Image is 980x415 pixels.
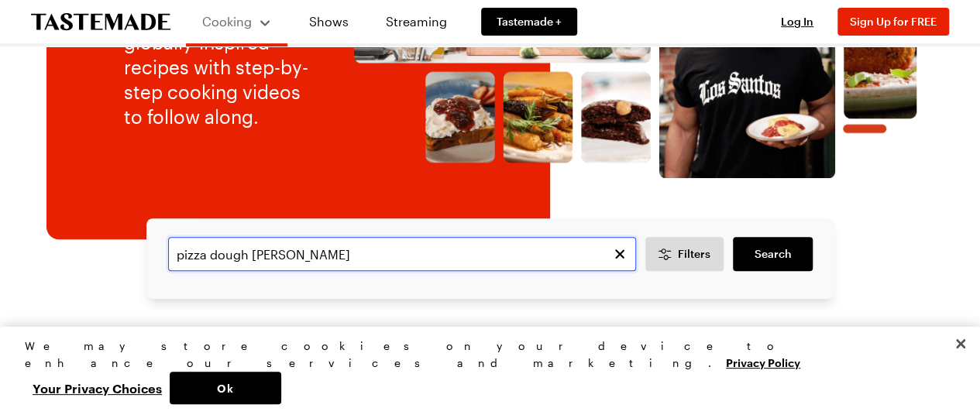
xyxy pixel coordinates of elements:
a: filters [733,237,812,271]
div: We may store cookies on your device to enhance our services and marketing. [25,338,942,372]
button: Ok [170,372,281,404]
button: Desktop filters [645,237,724,271]
button: Close [944,327,978,361]
button: Clear search [611,245,628,262]
button: Sign Up for FREE [837,8,949,36]
span: Filters [677,246,710,262]
button: Your Privacy Choices [25,372,170,404]
span: Search [754,246,791,262]
a: More information about your privacy, opens in a new tab [726,355,800,369]
span: Sign Up for FREE [850,15,937,28]
a: To Tastemade Home Page [31,13,170,31]
div: Privacy [25,338,942,404]
button: Cooking [201,6,272,37]
span: Tastemade + [497,14,562,29]
span: Log In [781,15,813,28]
a: Tastemade + [481,8,577,36]
p: Check out 12,000+ globally-inspired recipes with step-by-step cooking videos to follow along. [124,5,322,129]
span: Cooking [202,14,252,29]
button: Log In [766,14,828,29]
